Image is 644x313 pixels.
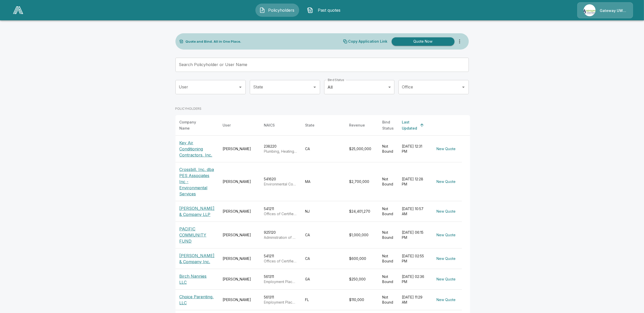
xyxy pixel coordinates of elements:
[311,84,318,91] button: Open
[435,230,458,240] button: New Quote
[180,226,215,244] p: PACIFIC COMMUNITY FUND
[264,235,297,240] p: Administration of Urban Planning and Community and Rural Development
[255,4,299,17] button: Policyholders IconPolicyholders
[398,269,431,290] td: [DATE] 02:36 PM
[584,4,596,16] img: Agency Icon
[378,136,398,162] td: Not Bound
[180,273,215,285] p: Birch Nannies LLC
[223,179,256,184] div: [PERSON_NAME]
[307,7,313,13] img: Past quotes Icon
[264,182,297,187] p: Environmental Consulting Services
[267,7,295,13] span: Policyholders
[223,232,256,238] div: [PERSON_NAME]
[303,4,347,17] button: Past quotes IconPast quotes
[264,254,297,264] div: 541211
[435,207,458,216] button: New Quote
[180,294,215,306] p: Choice Parenting, LLC
[345,269,378,290] td: $250,000
[180,205,215,217] p: [PERSON_NAME] & Company LLP
[345,201,378,222] td: $24,401,270
[264,122,275,128] div: NAICS
[348,40,388,43] p: Copy Application Link
[324,80,394,94] div: All
[345,248,378,269] td: $600,000
[264,206,297,216] div: 541211
[180,119,205,131] div: Company Name
[345,162,378,201] td: $2,700,000
[435,295,458,305] button: New Quote
[264,274,297,284] div: 561311
[349,122,365,128] div: Revenue
[435,254,458,263] button: New Quote
[378,222,398,248] td: Not Bound
[301,269,345,290] td: GA
[398,162,431,201] td: [DATE] 12:28 PM
[259,7,265,13] img: Policyholders Icon
[460,84,467,91] button: Open
[378,115,398,136] th: Bind Status
[264,149,297,154] p: Plumbing, Heating, and Air-Conditioning Contractors
[264,211,297,216] p: Offices of Certified Public Accountants
[378,162,398,201] td: Not Bound
[378,248,398,269] td: Not Bound
[237,84,244,91] button: Open
[301,290,345,310] td: FL
[600,8,627,13] p: Gateway UW dba Apogee
[180,253,215,265] p: [PERSON_NAME] & Company Inc.
[345,222,378,248] td: $1,000,000
[398,222,431,248] td: [DATE] 06:15 PM
[13,6,23,14] img: AA Logo
[223,277,256,282] div: [PERSON_NAME]
[301,136,345,162] td: CA
[223,256,256,261] div: [PERSON_NAME]
[301,162,345,201] td: MA
[301,201,345,222] td: NJ
[264,279,297,284] p: Employment Placement Agencies
[345,136,378,162] td: $25,000,000
[398,136,431,162] td: [DATE] 12:31 PM
[435,177,458,186] button: New Quote
[264,230,297,240] div: 925120
[390,37,455,46] a: Quote Now
[301,222,345,248] td: CA
[223,297,256,302] div: [PERSON_NAME]
[378,201,398,222] td: Not Bound
[345,290,378,310] td: $110,000
[264,144,297,154] div: 238220
[175,106,202,111] p: POLICYHOLDERS
[392,37,455,46] button: Quote Now
[186,40,241,43] p: Quote and Bind. All in One Place.
[223,122,231,128] div: User
[577,2,633,18] a: Agency IconGateway UW dba Apogee
[223,146,256,151] div: [PERSON_NAME]
[378,290,398,310] td: Not Bound
[264,259,297,264] p: Offices of Certified Public Accountants
[180,166,215,197] p: Crossbill, Inc. dba PES Associates Inc - Environmental Services
[455,36,465,46] button: more
[301,248,345,269] td: CA
[398,248,431,269] td: [DATE] 02:55 PM
[435,144,458,154] button: New Quote
[398,290,431,310] td: [DATE] 11:29 AM
[378,269,398,290] td: Not Bound
[398,201,431,222] td: [DATE] 10:57 AM
[264,295,297,305] div: 561311
[402,119,417,131] div: Last Updated
[328,78,344,82] label: Bind Status
[264,177,297,187] div: 541620
[315,7,343,13] span: Past quotes
[264,300,297,305] p: Employment Placement Agencies
[305,122,315,128] div: State
[223,209,256,214] div: [PERSON_NAME]
[180,140,215,158] p: Key Air Conditioning Contractors, Inc.
[435,275,458,284] button: New Quote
